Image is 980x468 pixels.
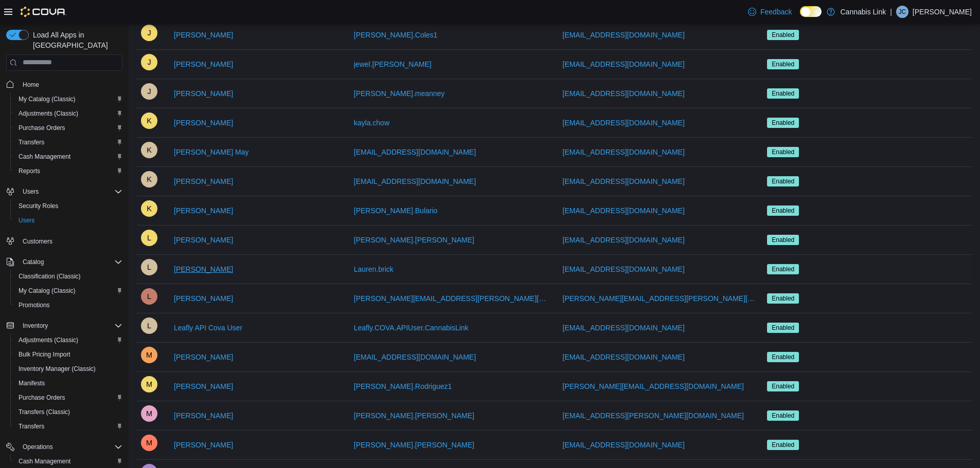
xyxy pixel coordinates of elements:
[19,78,122,91] span: Home
[559,288,759,309] button: [PERSON_NAME][EMAIL_ADDRESS][PERSON_NAME][DOMAIN_NAME]
[559,259,689,279] button: [EMAIL_ADDRESS][DOMAIN_NAME]
[170,317,246,338] button: Leafly API Cova User
[19,408,70,416] span: Transfers (Classic)
[174,264,233,274] span: [PERSON_NAME]
[350,113,394,133] button: kayla.chow
[10,419,127,434] button: Transfers
[10,390,127,405] button: Purchase Orders
[174,293,233,304] span: [PERSON_NAME]
[21,7,66,17] img: Cova
[14,93,122,105] span: My Catalog (Classic)
[141,405,157,422] div: Matt
[559,142,689,162] button: [EMAIL_ADDRESS][DOMAIN_NAME]
[10,92,127,106] button: My Catalog (Classic)
[563,88,685,99] span: [EMAIL_ADDRESS][DOMAIN_NAME]
[23,322,48,330] span: Inventory
[19,109,78,118] span: Adjustments (Classic)
[354,235,474,245] span: [PERSON_NAME].[PERSON_NAME]
[19,320,52,332] button: Inventory
[767,381,799,391] span: Enabled
[350,259,398,279] button: Lauren.brick
[141,376,157,392] div: Maria
[563,118,685,128] span: [EMAIL_ADDRESS][DOMAIN_NAME]
[14,151,122,163] span: Cash Management
[146,376,152,392] span: M
[141,171,157,188] div: Keely
[141,435,157,451] div: Michelle
[147,142,152,158] span: K
[14,165,44,177] a: Reports
[354,264,394,274] span: Lauren.brick
[10,213,127,228] button: Users
[772,206,794,215] span: Enabled
[170,259,237,279] button: [PERSON_NAME]
[559,347,689,367] button: [EMAIL_ADDRESS][DOMAIN_NAME]
[19,457,70,465] span: Cash Management
[170,347,237,367] button: [PERSON_NAME]
[14,214,39,227] a: Users
[563,59,685,69] span: [EMAIL_ADDRESS][DOMAIN_NAME]
[767,59,799,69] span: Enabled
[2,77,127,92] button: Home
[147,83,151,100] span: J
[29,30,122,50] span: Load All Apps in [GEOGRAPHIC_DATA]
[772,265,794,274] span: Enabled
[772,411,794,420] span: Enabled
[141,54,157,70] div: Jewel
[354,176,476,186] span: [EMAIL_ADDRESS][DOMAIN_NAME]
[350,230,478,250] button: [PERSON_NAME].[PERSON_NAME]
[14,391,122,404] span: Purchase Orders
[14,406,122,418] span: Transfers (Classic)
[772,60,794,69] span: Enabled
[14,285,122,297] span: My Catalog (Classic)
[559,405,748,426] button: [EMAIL_ADDRESS][PERSON_NAME][DOMAIN_NAME]
[10,164,127,178] button: Reports
[174,381,233,391] span: [PERSON_NAME]
[14,299,122,311] span: Promotions
[170,288,237,309] button: [PERSON_NAME]
[23,258,44,266] span: Catalog
[563,440,685,450] span: [EMAIL_ADDRESS][DOMAIN_NAME]
[890,6,892,18] p: |
[19,272,81,280] span: Classification (Classic)
[10,376,127,390] button: Manifests
[767,440,799,450] span: Enabled
[141,288,157,305] div: Lawrence
[19,95,76,103] span: My Catalog (Classic)
[141,25,157,41] div: Jenna
[19,320,122,332] span: Inventory
[559,317,689,338] button: [EMAIL_ADDRESS][DOMAIN_NAME]
[744,2,796,22] a: Feedback
[19,138,44,146] span: Transfers
[913,6,972,18] p: [PERSON_NAME]
[170,25,237,45] button: [PERSON_NAME]
[350,288,550,309] button: [PERSON_NAME][EMAIL_ADDRESS][PERSON_NAME][DOMAIN_NAME]
[14,334,122,346] span: Adjustments (Classic)
[10,199,127,213] button: Security Roles
[10,135,127,149] button: Transfers
[559,376,748,397] button: [PERSON_NAME][EMAIL_ADDRESS][DOMAIN_NAME]
[350,317,473,338] button: Leafly.COVA.APIUser.CannabisLink
[14,214,122,227] span: Users
[19,235,122,248] span: Customers
[10,106,127,121] button: Adjustments (Classic)
[767,30,799,40] span: Enabled
[14,151,75,163] a: Cash Management
[170,435,237,455] button: [PERSON_NAME]
[141,83,157,100] div: Joshua
[2,440,127,454] button: Operations
[10,284,127,298] button: My Catalog (Classic)
[896,6,908,18] div: Jenna Coles
[14,348,75,361] a: Bulk Pricing Import
[19,441,122,453] span: Operations
[19,394,65,402] span: Purchase Orders
[141,142,157,158] div: Keegan
[170,142,253,162] button: [PERSON_NAME] May
[19,256,122,268] span: Catalog
[350,142,480,162] button: [EMAIL_ADDRESS][DOMAIN_NAME]
[767,205,799,216] span: Enabled
[350,376,456,397] button: [PERSON_NAME].Rodriguez1
[563,147,685,157] span: [EMAIL_ADDRESS][DOMAIN_NAME]
[772,89,794,98] span: Enabled
[14,377,49,389] a: Manifests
